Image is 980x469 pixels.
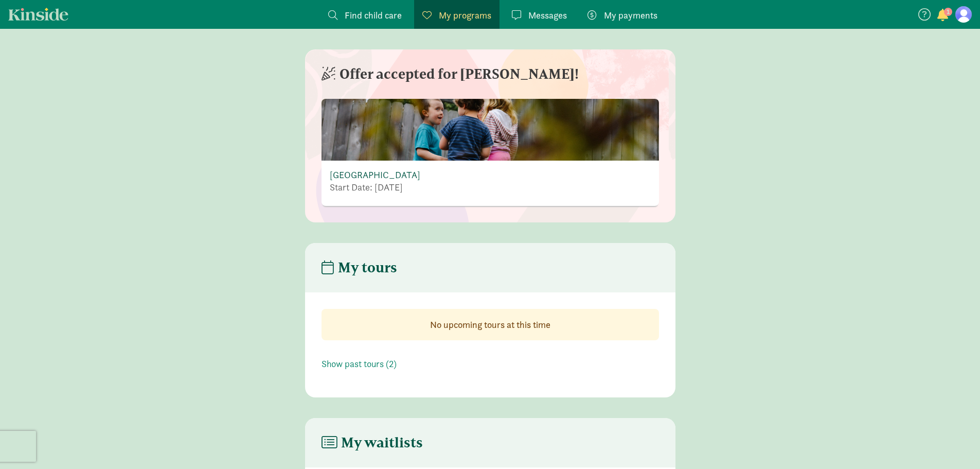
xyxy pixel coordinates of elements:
h4: Offer accepted for [PERSON_NAME]! [322,66,579,82]
button: 1 [936,9,950,23]
h4: My waitlists [322,435,423,451]
a: Show past tours (2) [322,358,397,370]
span: My programs [439,8,491,22]
span: 1 [944,8,952,16]
span: Find child care [345,8,402,22]
span: Messages [528,8,567,22]
a: Kinside [8,8,68,21]
p: Start Date: [DATE] [330,181,420,194]
span: My payments [604,8,657,22]
a: [GEOGRAPHIC_DATA] [330,169,420,181]
img: qmvm7ftub77ktklqbqiz.jpg [322,17,659,242]
h4: My tours [322,259,397,276]
strong: No upcoming tours at this time [430,319,550,331]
